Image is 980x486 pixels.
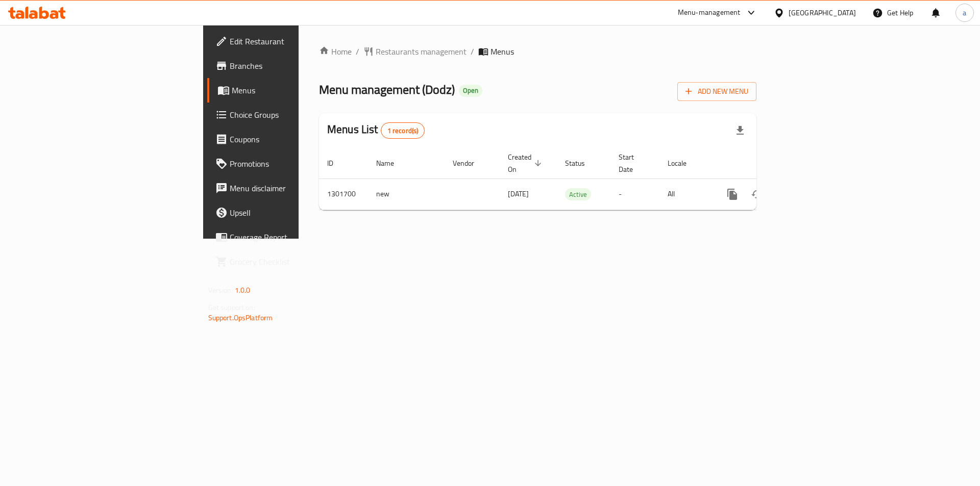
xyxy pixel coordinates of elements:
[230,133,359,145] span: Coupons
[230,158,359,170] span: Promotions
[207,103,367,127] a: Choice Groups
[207,54,367,78] a: Branches
[459,85,482,97] div: Open
[668,157,700,169] span: Locale
[230,60,359,72] span: Branches
[381,126,425,136] span: 1 record(s)
[453,157,487,169] span: Vendor
[712,148,826,179] th: Actions
[230,35,359,47] span: Edit Restaurant
[471,45,474,58] li: /
[208,301,255,314] span: Get support on:
[678,7,741,19] div: Menu-management
[327,122,425,139] h2: Menus List
[207,176,367,200] a: Menu disclaimer
[363,45,467,58] a: Restaurants management
[565,157,598,169] span: Status
[368,178,445,210] td: new
[207,249,367,274] a: Grocery Checklist
[381,122,425,139] div: Total records count
[207,127,367,151] a: Coupons
[232,84,359,96] span: Menus
[565,189,591,200] span: Active
[208,284,233,297] span: Version:
[685,85,748,98] span: Add New Menu
[459,86,482,95] span: Open
[230,231,359,243] span: Coverage Report
[207,151,367,176] a: Promotions
[230,109,359,121] span: Choice Groups
[207,29,367,54] a: Edit Restaurant
[327,157,347,169] span: ID
[376,45,467,58] span: Restaurants management
[745,182,769,207] button: Change Status
[319,78,455,101] span: Menu management ( Dodz )
[491,45,514,58] span: Menus
[230,255,359,268] span: Grocery Checklist
[659,178,712,210] td: All
[208,311,273,324] a: Support.OpsPlatform
[376,157,407,169] span: Name
[230,182,359,194] span: Menu disclaimer
[207,200,367,225] a: Upsell
[720,182,745,207] button: more
[963,7,966,18] span: a
[319,148,826,210] table: enhanced table
[610,178,659,210] td: -
[619,151,647,175] span: Start Date
[207,225,367,249] a: Coverage Report
[677,82,756,101] button: Add New Menu
[207,78,367,103] a: Menus
[508,187,529,200] span: [DATE]
[230,207,359,219] span: Upsell
[728,118,752,143] div: Export file
[789,7,856,18] div: [GEOGRAPHIC_DATA]
[319,45,756,58] nav: breadcrumb
[235,284,251,297] span: 1.0.0
[508,151,545,175] span: Created On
